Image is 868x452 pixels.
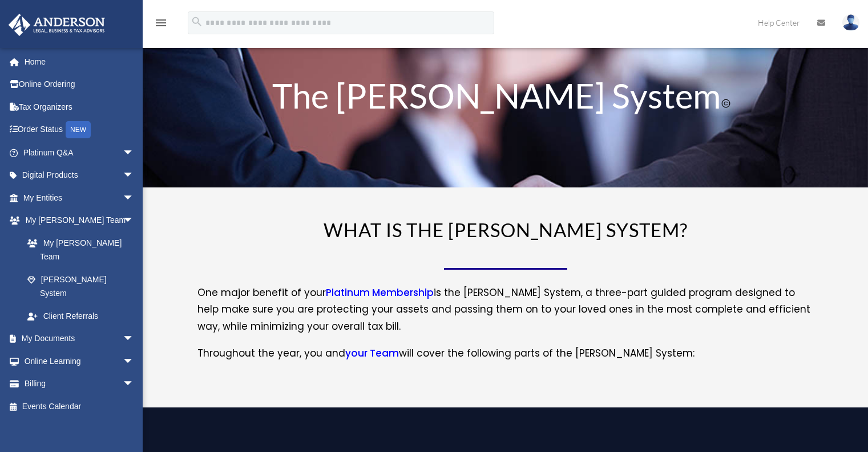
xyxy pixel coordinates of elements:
[8,186,151,209] a: My Entitiesarrow_drop_down
[5,14,108,36] img: Anderson Advisors Platinum Portal
[154,16,168,30] i: menu
[123,209,146,233] span: arrow_drop_down
[123,164,146,187] span: arrow_drop_down
[8,164,151,187] a: Digital Productsarrow_drop_down
[16,268,146,305] a: [PERSON_NAME] System
[8,327,151,350] a: My Documentsarrow_drop_down
[16,231,151,268] a: My [PERSON_NAME] Team
[215,78,796,118] h1: The [PERSON_NAME] System
[123,350,146,373] span: arrow_drop_down
[66,121,91,138] div: NEW
[324,218,688,241] span: WHAT IS THE [PERSON_NAME] SYSTEM?
[326,286,434,305] a: Platinum Membership
[8,50,151,73] a: Home
[8,350,151,373] a: Online Learningarrow_drop_down
[8,73,151,96] a: Online Ordering
[123,373,146,396] span: arrow_drop_down
[8,95,151,118] a: Tax Organizers
[8,141,151,164] a: Platinum Q&Aarrow_drop_down
[197,285,814,345] p: One major benefit of your is the [PERSON_NAME] System, a three-part guided program designed to he...
[842,14,859,31] img: User Pic
[154,20,168,30] a: menu
[345,346,399,366] a: your Team
[8,209,151,232] a: My [PERSON_NAME] Teamarrow_drop_down
[123,327,146,351] span: arrow_drop_down
[191,15,203,28] i: search
[123,186,146,210] span: arrow_drop_down
[197,345,814,362] p: Throughout the year, you and will cover the following parts of the [PERSON_NAME] System:
[16,305,151,327] a: Client Referrals
[8,118,151,142] a: Order StatusNEW
[123,141,146,165] span: arrow_drop_down
[8,395,151,418] a: Events Calendar
[8,373,151,395] a: Billingarrow_drop_down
